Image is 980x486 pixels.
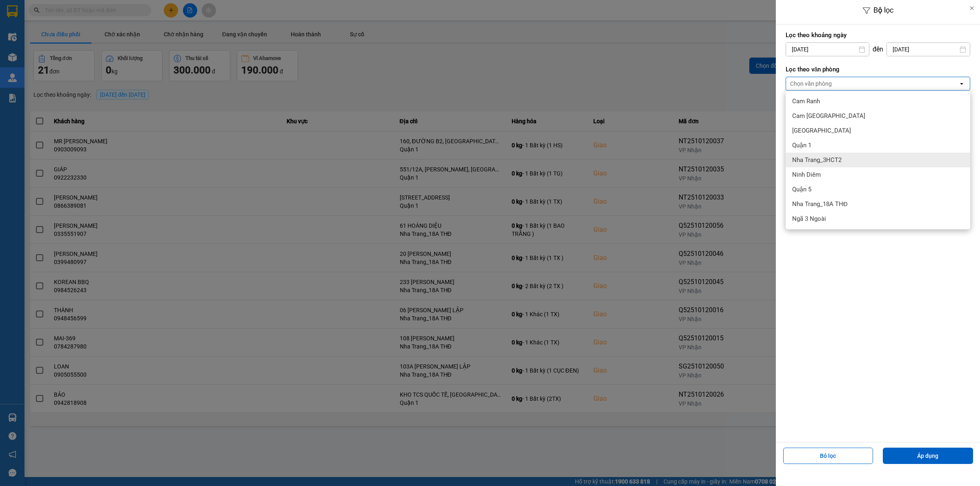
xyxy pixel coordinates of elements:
[792,185,811,193] span: Quận 5
[786,43,869,56] input: Select a date.
[792,126,851,135] span: [GEOGRAPHIC_DATA]
[790,80,832,88] div: Chọn văn phòng
[792,97,820,105] span: Cam Ranh
[869,45,886,53] div: đến
[792,141,811,149] span: Quận 1
[958,80,965,87] svg: open
[792,200,848,208] span: Nha Trang_18A THĐ
[786,65,970,73] label: Lọc theo văn phòng
[873,6,893,14] span: Bộ lọc
[792,112,865,120] span: Cam [GEOGRAPHIC_DATA]
[883,448,973,464] button: Áp dụng
[786,91,970,229] ul: Menu
[887,43,970,56] input: Select a date.
[792,156,842,164] span: Nha Trang_3HCT2
[786,31,970,39] label: Lọc theo khoảng ngày
[792,171,821,179] span: Ninh Diêm
[792,215,826,223] span: Ngã 3 Ngoài
[783,448,873,464] button: Bỏ lọc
